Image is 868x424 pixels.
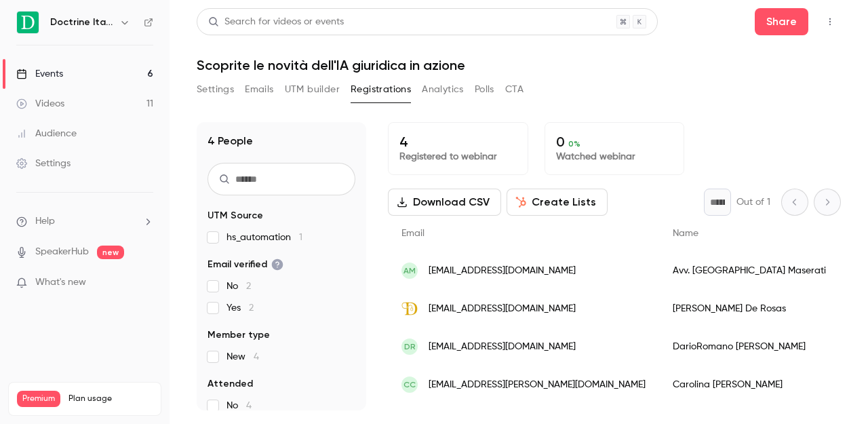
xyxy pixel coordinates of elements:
[568,139,580,149] span: 0 %
[208,15,344,29] div: Search for videos or events
[16,67,63,81] div: Events
[736,195,770,209] p: Out of 1
[429,302,576,316] span: [EMAIL_ADDRESS][DOMAIN_NAME]
[556,150,673,163] p: Watched webinar
[401,301,418,317] img: didiritto.it
[429,340,576,354] span: [EMAIL_ADDRESS][DOMAIN_NAME]
[507,189,608,216] button: Create Lists
[659,252,840,290] div: Avv. [GEOGRAPHIC_DATA] Maserati
[673,229,698,238] span: Name
[208,377,253,391] span: Attended
[50,16,114,29] h6: Doctrine Italia
[246,282,251,291] span: 2
[299,233,302,242] span: 1
[388,189,501,216] button: Download CSV
[429,264,576,278] span: [EMAIL_ADDRESS][DOMAIN_NAME]
[226,231,302,244] span: hs_automation
[659,328,840,366] div: DarioRomano [PERSON_NAME]
[197,79,234,100] button: Settings
[208,258,283,271] span: Email verified
[422,79,464,100] button: Analytics
[285,79,340,100] button: UTM builder
[755,8,808,35] button: Share
[208,209,263,223] span: UTM Source
[226,280,251,293] span: No
[249,303,254,313] span: 2
[17,391,60,407] span: Premium
[351,79,411,100] button: Registrations
[97,246,124,259] span: new
[399,134,517,150] p: 4
[246,401,252,410] span: 4
[226,399,252,412] span: No
[659,366,840,404] div: Carolina [PERSON_NAME]
[197,57,841,73] h1: Scoprite le novità dell'IA giuridica in azione
[17,12,39,33] img: Doctrine Italia
[475,79,494,100] button: Polls
[659,290,840,328] div: [PERSON_NAME] De Rosas
[505,79,524,100] button: CTA
[16,127,77,140] div: Audience
[226,350,259,364] span: New
[68,393,153,404] span: Plan usage
[403,379,416,391] span: CC
[208,328,270,342] span: Member type
[556,134,673,150] p: 0
[16,157,71,170] div: Settings
[35,245,89,259] a: SpeakerHub
[35,214,55,229] span: Help
[208,133,253,149] h1: 4 People
[399,150,517,163] p: Registered to webinar
[245,79,273,100] button: Emails
[16,214,153,229] li: help-dropdown-opener
[137,277,153,289] iframe: Noticeable Trigger
[401,229,425,238] span: Email
[404,341,416,353] span: DR
[35,275,86,290] span: What's new
[254,352,259,362] span: 4
[403,265,416,277] span: AM
[16,97,64,111] div: Videos
[226,301,254,315] span: Yes
[429,378,646,392] span: [EMAIL_ADDRESS][PERSON_NAME][DOMAIN_NAME]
